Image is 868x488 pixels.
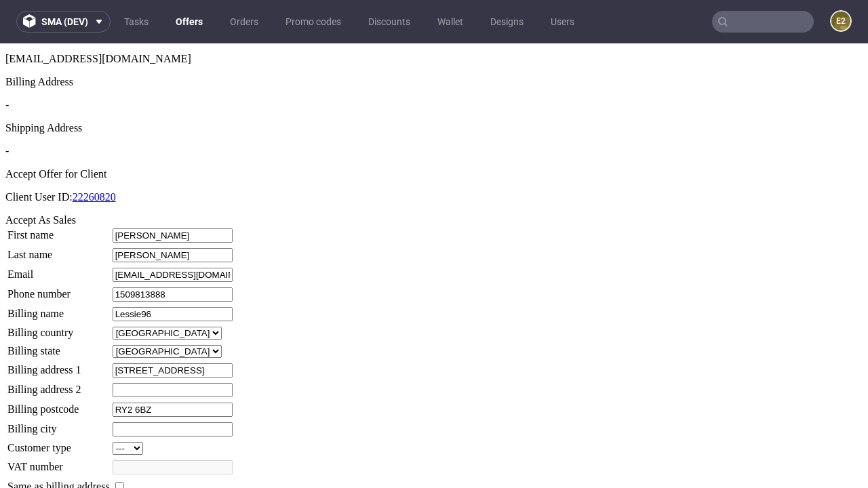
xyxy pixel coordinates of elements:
[831,12,850,30] figcaption: e2
[7,378,111,394] td: Billing city
[7,319,111,335] td: Billing address 1
[542,11,583,33] a: Users
[429,11,471,33] a: Wallet
[5,171,863,183] div: Accept As Sales
[7,436,111,451] td: Same as billing address
[5,102,9,113] span: -
[16,11,111,33] button: sma (dev)
[7,263,111,279] td: Billing name
[7,224,111,239] td: Email
[360,11,418,33] a: Discounts
[5,79,863,91] div: Shipping Address
[116,11,157,33] a: Tasks
[7,283,111,297] td: Billing country
[7,184,111,200] td: First name
[5,148,863,160] p: Client User ID:
[7,339,111,354] td: Billing address 2
[7,398,111,412] td: Customer type
[482,11,532,33] a: Designs
[7,243,111,259] td: Phone number
[7,416,111,432] td: VAT number
[41,17,88,26] span: sma (dev)
[167,11,211,33] a: Offers
[73,148,116,159] a: 22260820
[7,301,111,315] td: Billing state
[5,56,9,67] span: -
[5,125,863,137] div: Accept Offer for Client
[5,9,191,21] span: [EMAIL_ADDRESS][DOMAIN_NAME]
[222,11,267,33] a: Orders
[7,204,111,220] td: Last name
[277,11,349,33] a: Promo codes
[7,359,111,374] td: Billing postcode
[5,33,863,45] div: Billing Address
